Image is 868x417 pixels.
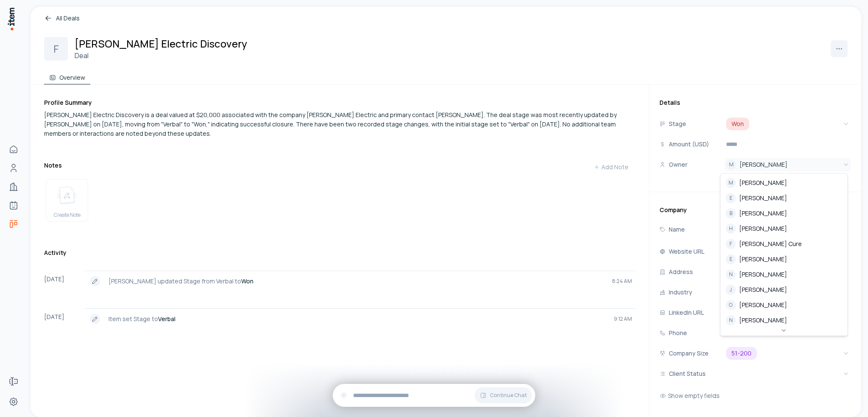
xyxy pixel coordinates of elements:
[739,285,787,294] span: [PERSON_NAME]
[739,240,802,248] span: [PERSON_NAME] Cure
[739,224,787,233] span: [PERSON_NAME]
[726,300,736,310] div: O
[726,254,736,264] div: E
[726,178,736,188] div: M
[739,270,787,279] span: [PERSON_NAME]
[739,316,787,325] span: [PERSON_NAME]
[739,194,787,202] span: [PERSON_NAME]
[726,269,736,280] div: N
[739,179,787,187] span: [PERSON_NAME]
[726,315,736,325] div: N
[726,239,736,249] div: F
[739,209,787,218] span: [PERSON_NAME]
[739,255,787,263] span: [PERSON_NAME]
[726,285,736,295] div: J
[726,208,736,218] div: B
[726,224,736,234] div: H
[739,301,787,309] span: [PERSON_NAME]
[726,193,736,203] div: E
